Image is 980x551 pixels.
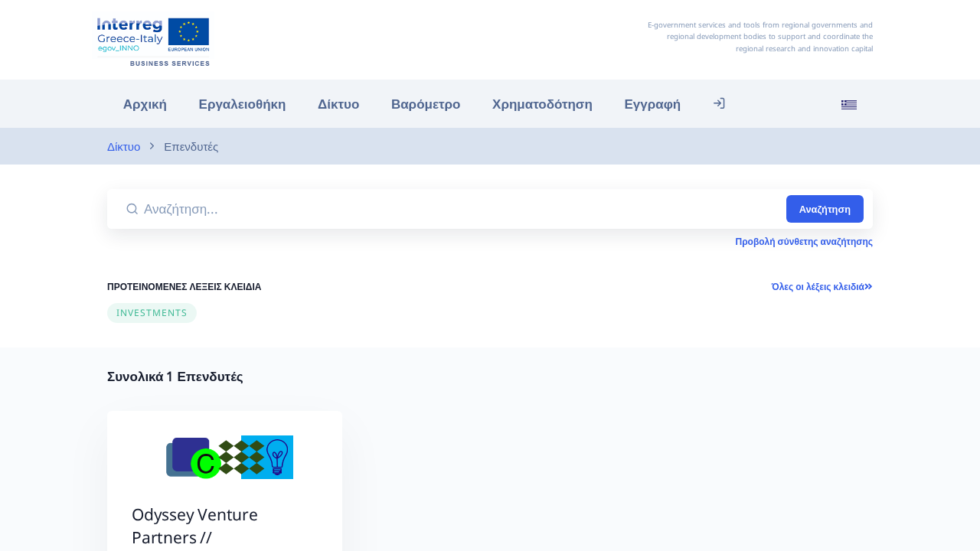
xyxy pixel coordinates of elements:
[107,87,183,120] a: Αρχική
[476,87,608,120] a: Χρηματοδότηση
[107,302,203,320] a: investments
[609,87,697,120] a: Εγγραφή
[107,137,140,155] a: Δίκτυο
[116,306,188,319] span: investments
[772,280,873,293] a: Όλες οι λέξεις κλειδιά
[141,189,784,230] input: Αναζήτηση...
[92,11,214,68] img: Αρχική
[183,87,302,120] a: Εργαλειοθήκη
[375,87,476,120] a: Βαρόμετρο
[735,235,873,248] a: Προβολή σύνθετης αναζήτησης
[786,195,864,223] button: Αναζήτηση
[107,280,475,295] h6: ΠΡΟΤΕΙΝΟΜΕΝΕΣ ΛΕΞΕΙΣ ΚΛΕΙΔΙΑ
[302,87,375,120] a: Δίκτυο
[140,137,218,155] li: Επενδυτές
[107,367,243,385] strong: Συνολικά 1 Επενδυτές
[841,97,857,112] img: el_flag.svg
